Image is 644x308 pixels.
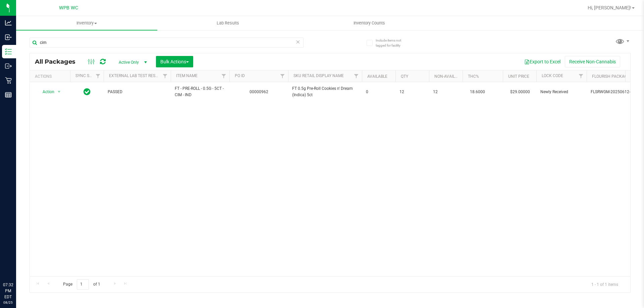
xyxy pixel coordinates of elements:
span: Lab Results [208,20,248,26]
a: 00000962 [250,89,268,94]
a: THC% [468,74,479,79]
a: Filter [351,70,362,82]
div: Actions [35,74,67,79]
span: 12 [433,89,459,95]
a: Filter [93,70,104,82]
span: 12 [399,89,425,95]
inline-svg: Reports [5,91,12,98]
span: PASSED [108,89,167,95]
a: Lock Code [542,73,563,78]
span: Inventory [16,20,157,26]
a: Flourish Package ID [592,74,634,79]
p: 07:32 PM EDT [3,282,13,300]
inline-svg: Outbound [5,63,12,69]
input: Search Package ID, Item Name, SKU, Lot or Part Number... [30,38,304,48]
p: 08/25 [3,300,13,305]
span: Page of 1 [57,279,106,290]
a: Sync Status [75,73,101,78]
span: Action [37,87,55,97]
span: All Packages [35,58,82,65]
a: Item Name [176,73,198,78]
span: Bulk Actions [160,59,189,64]
a: PO ID [235,73,245,78]
span: In Sync [84,87,91,97]
button: Bulk Actions [156,56,193,67]
inline-svg: Analytics [5,19,12,26]
span: $29.00000 [507,87,533,97]
span: FT 0.5g Pre-Roll Cookies n' Dream (Indica) 5ct [292,85,358,98]
span: select [55,87,63,97]
inline-svg: Retail [5,77,12,84]
span: 1 - 1 of 1 items [586,279,624,289]
a: Available [367,74,387,79]
span: Newly Received [540,89,583,95]
a: Sku Retail Display Name [293,73,344,78]
inline-svg: Inbound [5,34,12,41]
input: 1 [77,279,89,290]
a: External Lab Test Result [109,73,162,78]
a: Lab Results [157,16,299,30]
span: WPB WC [59,5,78,11]
a: Qty [401,74,408,79]
a: Filter [218,70,229,82]
span: 18.6000 [467,87,488,97]
a: Non-Available [434,74,464,79]
a: Filter [160,70,171,82]
span: Inventory Counts [344,20,394,26]
span: Hi, [PERSON_NAME]! [588,5,631,10]
span: Clear [296,38,300,46]
span: 0 [366,89,391,95]
iframe: Resource center [7,254,27,274]
button: Receive Non-Cannabis [565,56,620,67]
a: Filter [277,70,288,82]
a: Unit Price [508,74,529,79]
a: Inventory Counts [299,16,440,30]
a: Inventory [16,16,157,30]
span: Include items not tagged for facility [376,38,409,48]
inline-svg: Inventory [5,48,12,55]
a: Filter [576,70,587,82]
span: FT - PRE-ROLL - 0.5G - 5CT - CIM - IND [175,85,225,98]
button: Export to Excel [520,56,565,67]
